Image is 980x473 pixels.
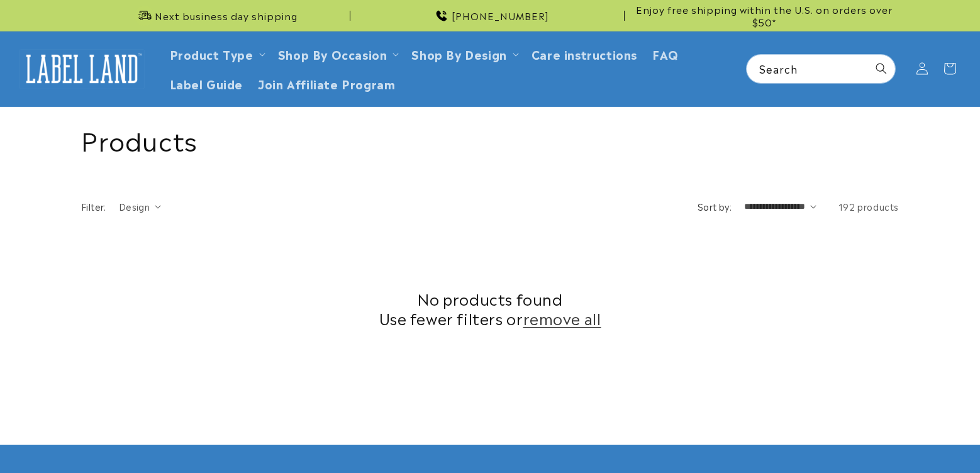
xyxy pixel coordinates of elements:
[170,45,253,62] a: Product Type
[119,200,150,213] span: Design
[698,200,732,213] label: Sort by:
[270,39,404,69] summary: Shop By Occasion
[155,9,298,22] span: Next business day shipping
[162,69,251,98] a: Label Guide
[652,47,679,61] span: FAQ
[838,200,899,213] span: 192 products
[630,3,899,28] span: Enjoy free shipping within the U.S. on orders over $50*
[523,308,601,328] a: remove all
[411,45,506,62] a: Shop By Design
[162,39,270,69] summary: Product Type
[645,39,686,69] a: FAQ
[81,200,106,213] h2: Filter:
[716,414,967,460] iframe: Gorgias Floating Chat
[19,49,145,88] img: Label Land
[250,69,403,98] a: Join Affiliate Program
[278,47,387,61] span: Shop By Occasion
[404,39,523,69] summary: Shop By Design
[524,39,645,69] a: Care instructions
[452,9,549,22] span: [PHONE_NUMBER]
[258,76,395,91] span: Join Affiliate Program
[81,123,899,155] h1: Products
[14,45,150,93] a: Label Land
[81,289,899,328] h2: No products found Use fewer filters or
[119,200,161,213] summary: Design (0 selected)
[532,47,637,61] span: Care instructions
[170,76,243,91] span: Label Guide
[867,55,895,82] button: Search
